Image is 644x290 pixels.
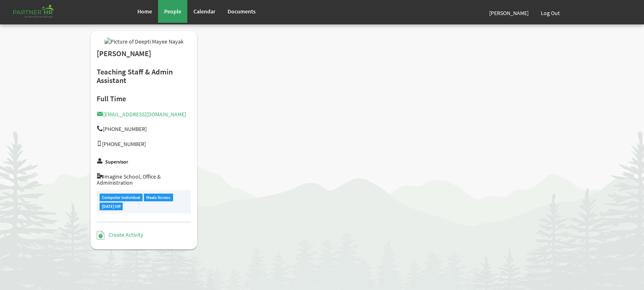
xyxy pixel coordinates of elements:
[100,203,123,210] div: [DATE] Off
[97,50,191,58] h2: [PERSON_NAME]
[535,2,566,24] a: Log Out
[97,68,191,85] h2: Teaching Staff & Admin Assistant
[137,8,152,15] span: Home
[97,95,191,103] h4: Full Time
[100,194,143,201] div: Computer Individual
[97,231,143,238] a: Create Activity
[483,2,535,24] a: [PERSON_NAME]
[104,37,184,46] img: Picture of Deepti Mayee Nayak
[97,126,191,132] h5: [PHONE_NUMBER]
[97,231,104,240] img: Create Activity
[144,194,173,201] div: Meals Access
[97,141,191,147] h5: [PHONE_NUMBER]
[105,159,128,165] label: Supervisor
[228,8,256,15] span: Documents
[97,173,191,186] h5: Imagine School, Office & Administration
[164,8,181,15] span: People
[193,8,215,15] span: Calendar
[97,111,186,118] a: [EMAIL_ADDRESS][DOMAIN_NAME]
